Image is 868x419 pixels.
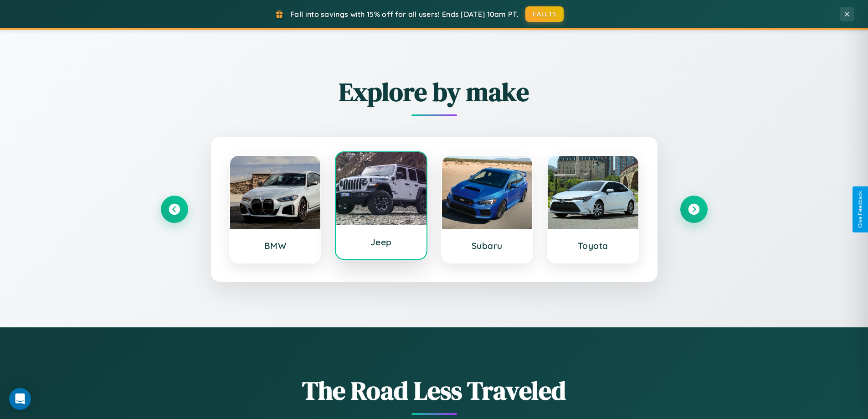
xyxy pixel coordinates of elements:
h3: Subaru [451,240,524,251]
button: FALL15 [525,6,564,22]
h2: Explore by make [161,74,708,109]
h1: The Road Less Traveled [161,373,708,408]
h3: Toyota [557,240,629,251]
h3: Jeep [345,237,417,248]
div: Open Intercom Messenger [9,388,31,410]
div: Give Feedback [857,191,863,228]
span: Fall into savings with 15% off for all users! Ends [DATE] 10am PT. [290,10,519,19]
h3: BMW [239,240,312,251]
